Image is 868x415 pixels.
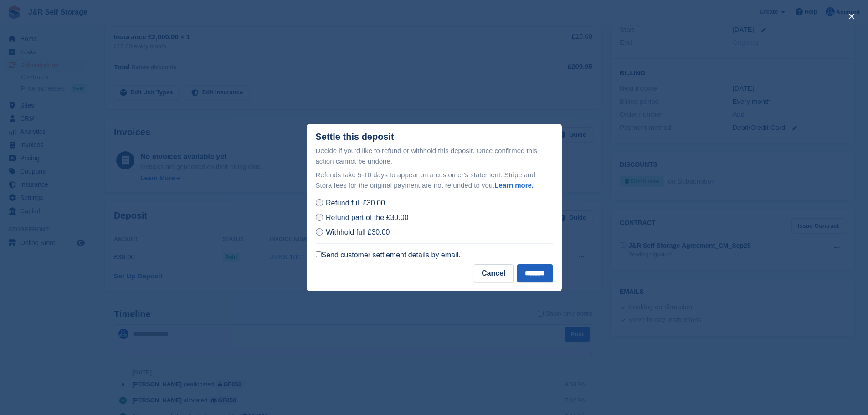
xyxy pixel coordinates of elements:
[316,251,461,260] label: Send customer settlement details by email.
[326,228,390,236] span: Withhold full £30.00
[316,199,323,206] input: Refund full £30.00
[326,214,408,221] span: Refund part of the £30.00
[316,132,394,142] div: Settle this deposit
[474,264,513,282] button: Cancel
[316,228,323,236] input: Withhold full £30.00
[844,9,859,24] button: close
[316,146,553,166] p: Decide if you'd like to refund or withhold this deposit. Once confirmed this action cannot be und...
[316,214,323,221] input: Refund part of the £30.00
[316,251,322,257] input: Send customer settlement details by email.
[326,199,385,207] span: Refund full £30.00
[316,170,553,190] p: Refunds take 5-10 days to appear on a customer's statement. Stripe and Stora fees for the origina...
[494,181,534,189] a: Learn more.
